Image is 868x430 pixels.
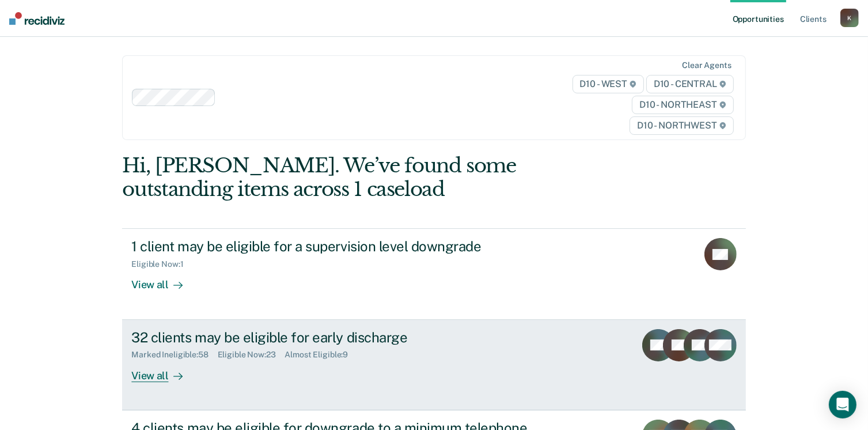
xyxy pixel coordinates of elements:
div: Clear agents [682,61,731,70]
div: 32 clients may be eligible for early discharge [131,329,536,346]
div: Eligible Now : 23 [218,350,285,360]
span: D10 - NORTHEAST [632,96,733,114]
div: Eligible Now : 1 [131,259,192,269]
div: Hi, [PERSON_NAME]. We’ve found some outstanding items across 1 caseload [122,154,621,201]
span: D10 - NORTHWEST [630,116,733,135]
a: 1 client may be eligible for a supervision level downgradeEligible Now:1View all [122,228,745,319]
div: Marked Ineligible : 58 [131,350,217,360]
span: D10 - CENTRAL [646,75,734,93]
a: 32 clients may be eligible for early dischargeMarked Ineligible:58Eligible Now:23Almost Eligible:... [122,320,745,410]
button: K [840,9,859,27]
img: Recidiviz [9,12,65,25]
div: Almost Eligible : 9 [285,350,358,360]
div: View all [131,269,196,292]
div: View all [131,360,196,382]
span: D10 - WEST [573,75,644,93]
div: 1 client may be eligible for a supervision level downgrade [131,238,536,255]
div: Open Intercom Messenger [829,391,856,418]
